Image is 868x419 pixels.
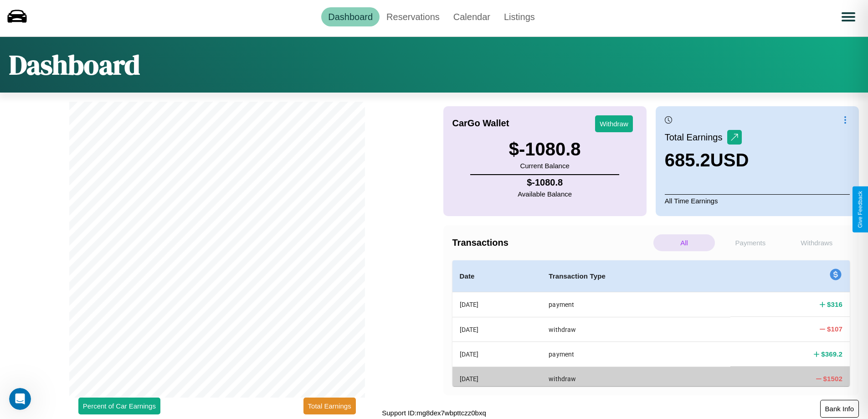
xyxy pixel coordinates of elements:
[786,234,847,251] p: Withdraws
[9,46,140,83] h1: Dashboard
[447,7,497,26] a: Calendar
[382,407,486,419] p: Support ID: mg8dex7wbpttczz0bxq
[452,292,542,317] th: [DATE]
[518,177,572,188] h4: $ -1080.8
[509,160,581,172] p: Current Balance
[452,238,651,248] h4: Transactions
[452,342,542,367] th: [DATE]
[820,400,859,418] button: Bank Info
[541,342,730,367] th: payment
[509,139,581,160] h3: $ -1080.8
[653,234,715,251] p: All
[541,367,730,391] th: withdraw
[827,300,842,309] h4: $ 316
[595,115,633,132] button: Withdraw
[541,317,730,341] th: withdraw
[549,271,723,282] h4: Transaction Type
[836,4,861,30] button: Open menu
[665,150,749,171] h3: 685.2 USD
[452,317,542,341] th: [DATE]
[665,194,850,207] p: All Time Earnings
[380,7,447,26] a: Reservations
[719,234,781,251] p: Payments
[321,7,380,26] a: Dashboard
[857,191,863,228] div: Give Feedback
[303,398,356,414] button: Total Earnings
[665,129,727,145] p: Total Earnings
[460,271,534,282] h4: Date
[78,398,160,414] button: Percent of Car Earnings
[827,324,842,334] h4: $ 107
[518,188,572,200] p: Available Balance
[821,349,842,359] h4: $ 369.2
[9,388,31,410] iframe: Intercom live chat
[452,118,509,129] h4: CarGo Wallet
[452,367,542,391] th: [DATE]
[497,7,542,26] a: Listings
[823,374,842,383] h4: $ 1502
[452,260,850,391] table: simple table
[541,292,730,317] th: payment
